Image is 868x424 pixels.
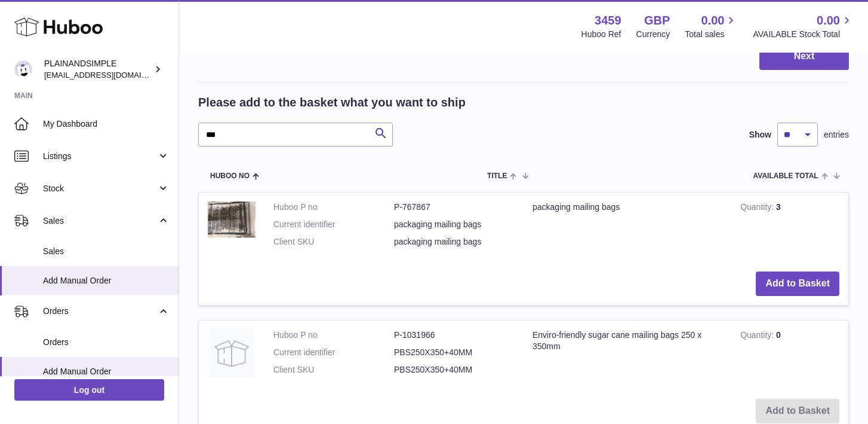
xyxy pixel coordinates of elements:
dd: P-1031966 [394,330,515,341]
span: Total sales [685,29,738,40]
td: 0 [731,321,848,391]
dt: Huboo P no [273,330,394,341]
div: Huboo Ref [581,29,621,40]
img: duco@plainandsimple.com [14,60,32,78]
dd: PBS250X350+40MM [394,364,515,376]
img: Enviro-friendly sugar cane mailing bags 250 x 350mm [208,330,256,377]
span: Title [487,172,507,180]
label: Show [749,129,771,141]
dt: Current identifier [273,219,394,230]
dd: packaging mailing bags [394,219,515,230]
img: packaging mailing bags [208,202,256,237]
span: My Dashboard [43,118,170,130]
a: Log out [14,379,164,401]
span: Listings [43,151,157,162]
span: AVAILABLE Stock Total [753,29,854,40]
span: [EMAIL_ADDRESS][DOMAIN_NAME] [44,70,176,80]
a: 0.00 Total sales [685,13,738,40]
span: Sales [43,246,170,257]
span: Orders [43,306,157,317]
dt: Huboo P no [273,202,394,213]
span: AVAILABLE Total [753,172,818,180]
strong: Quantity [740,330,776,343]
td: 3 [731,193,848,263]
dd: PBS250X350+40MM [394,347,515,358]
span: 0.00 [817,13,840,29]
td: Enviro-friendly sugar cane mailing bags 250 x 350mm [524,321,731,391]
span: Orders [43,337,170,348]
strong: Quantity [740,202,776,215]
span: entries [824,129,849,141]
td: packaging mailing bags [524,193,731,263]
strong: GBP [644,13,670,29]
button: Next [759,42,849,71]
dt: Current identifier [273,347,394,358]
dt: Client SKU [273,364,394,376]
button: Add to Basket [756,272,839,296]
span: Add Manual Order [43,275,170,286]
h2: Please add to the basket what you want to ship [198,94,466,111]
span: Stock [43,183,157,194]
dd: P-767867 [394,202,515,213]
span: Add Manual Order [43,366,170,377]
strong: 3459 [595,13,621,29]
div: Currency [636,29,670,40]
span: 0.00 [701,13,725,29]
span: Huboo no [210,172,250,180]
dt: Client SKU [273,236,394,248]
a: 0.00 AVAILABLE Stock Total [753,13,854,40]
div: PLAINANDSIMPLE [44,58,152,81]
dd: packaging mailing bags [394,236,515,248]
span: Sales [43,215,157,227]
